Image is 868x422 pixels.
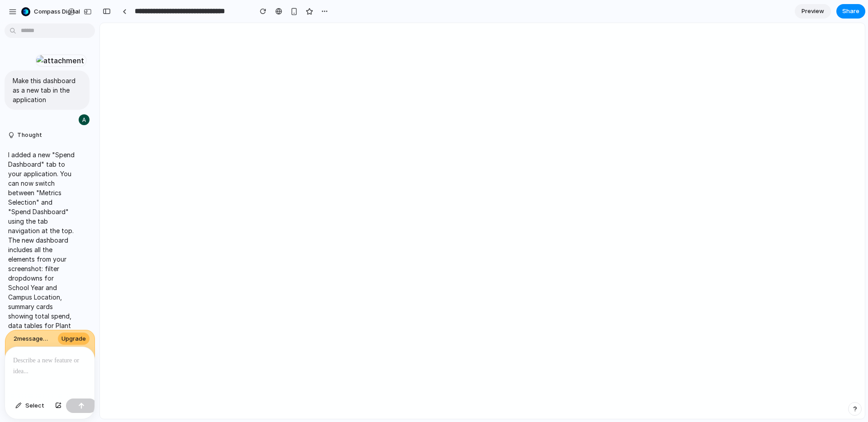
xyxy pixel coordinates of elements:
span: Upgrade [61,334,86,343]
span: 2 message s left this week [14,334,51,343]
p: Make this dashboard as a new tab in the application [13,76,81,104]
button: Share [836,4,865,19]
a: Upgrade [58,333,90,345]
span: Select [25,401,44,410]
p: I added a new "Spend Dashboard" tab to your application. You can now switch between "Metrics Sele... [8,150,76,406]
span: Share [842,7,859,16]
button: Select [11,399,49,413]
a: Preview [795,4,831,19]
button: Compass Digital [18,5,94,19]
span: Compass Digital [34,7,80,16]
span: Preview [802,7,824,16]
